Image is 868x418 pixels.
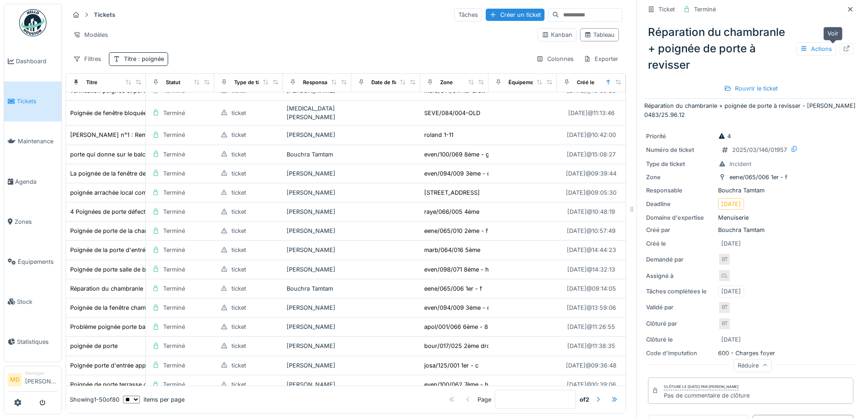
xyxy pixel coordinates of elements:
div: ticket [231,169,246,178]
a: Agenda [4,161,62,201]
div: Poignée porte d'entrée appartement [70,361,170,370]
a: Stock [4,282,62,322]
div: 2025/03/146/01957 [732,146,787,154]
div: bour/017/025 2ème droit [424,342,493,350]
div: Code d'imputation [646,349,714,358]
div: [DATE] @ 14:32:13 [567,265,615,274]
div: [PERSON_NAME] [287,131,348,139]
div: [PERSON_NAME] [287,188,348,197]
a: Tickets [4,81,62,121]
div: Type de ticket [646,160,714,168]
span: : poignée [136,55,164,62]
div: Tâches complétées le [646,287,714,296]
div: [PERSON_NAME] [287,322,348,331]
div: Terminé [163,109,185,117]
a: Maintenance [4,121,62,161]
span: Stock [17,297,58,306]
div: Bouchra Tamtam [646,186,855,195]
div: Manager [25,370,58,377]
span: Tickets [17,97,58,106]
p: Réparation du chambranle + poignée de porte à revisser - [PERSON_NAME] 0483/25.96.12 [644,101,857,119]
div: Statut [166,79,180,86]
div: poignée arrachée local compteur [70,188,161,197]
span: Agenda [15,177,58,186]
li: [PERSON_NAME] [25,370,58,389]
div: Validé par [646,303,714,312]
div: ticket [231,246,246,254]
div: [DATE] @ 10:48:19 [567,207,615,216]
div: eene/065/006 1er - f [729,173,787,181]
div: SEVE/084/004-OLD [424,109,480,117]
div: Poignée de la porte d'entrée de l'appartement cassée de l'extérieur. Les charnières de la porte d... [70,246,383,254]
span: Dashboard [16,57,58,65]
div: Créé le [646,239,714,248]
div: even/100/069 8ème - g [424,150,489,159]
div: ticket [231,207,246,216]
div: raye/066/005 4ème [424,207,479,216]
div: Assigné à [646,272,714,280]
div: Zone [646,173,714,181]
div: Clôturé le [646,335,714,344]
div: [DATE] @ 11:38:35 [567,342,615,350]
div: ticket [231,109,246,117]
div: [DATE] @ 09:14:05 [567,284,616,293]
div: Actions [796,42,836,55]
div: Colonnes [532,52,578,65]
div: Type de ticket [234,79,270,86]
div: Poignée de porte de la chambre s'est enlevée [70,227,196,235]
div: Kanban [542,30,572,39]
div: ticket [231,380,246,389]
div: [DATE] @ 14:44:23 [567,246,616,254]
div: Poignée de porte salle de bain défecteuse [70,265,186,274]
div: roland 1-11 [424,131,453,139]
div: [DATE] @ 15:08:27 [567,150,616,159]
div: Page [478,395,491,404]
div: ticket [231,227,246,235]
div: [PERSON_NAME] [287,342,348,350]
div: Terminé [163,322,185,331]
div: even/098/071 8ème - h [424,265,489,274]
div: Deadline [646,200,714,208]
div: Date de fin prévue [371,79,417,86]
div: 600 - Charges foyer [646,349,855,358]
div: Terminé [163,150,185,159]
div: Créé le [577,79,595,86]
a: Équipements [4,242,62,282]
div: ticket [231,131,246,139]
div: even/100/062 7ème - h [424,380,488,389]
div: porte qui donne sur le balcon ne s’ouvre pas et la poignée est défectueuse [70,150,278,159]
span: Maintenance [18,137,58,146]
div: Problème poignée porte balcon [70,322,157,331]
div: [DATE] @ 09:36:48 [566,361,616,370]
div: even/094/009 3ème - d [424,303,491,312]
div: Poignée de la fenêtre chambre enfant cassée [70,303,195,312]
div: marb/064/016 5ème [424,246,480,254]
div: Poignée de fenêtre bloquée [70,109,147,117]
div: Domaine d'expertise [646,213,714,222]
div: eene/065/006 1er - f [424,284,482,293]
div: [DATE] @ 09:05:30 [566,188,616,197]
span: Équipements [18,257,58,266]
div: BT [718,317,731,330]
div: [PERSON_NAME] [287,246,348,254]
div: ticket [231,265,246,274]
div: BT [718,301,731,314]
div: Terminé [163,188,185,197]
div: Bouchra Tamtam [646,226,855,234]
div: [PERSON_NAME] [287,265,348,274]
div: Titre [86,79,98,86]
div: Responsable [303,79,335,86]
div: josa/125/001 1er - c [424,361,478,370]
div: Équipement [508,79,539,86]
div: Terminé [694,5,716,14]
div: Bouchra Tamtam [287,150,348,159]
div: Réparation du chambranle + poignée de porte à revisser [70,284,226,293]
div: [DATE] [721,335,741,344]
div: Créé par [646,226,714,234]
div: ticket [231,342,246,350]
div: Titre [124,55,164,63]
a: Dashboard [4,41,62,81]
div: [DATE] @ 09:39:44 [566,169,616,178]
div: Réparation du chambranle + poignée de porte à revisser [644,20,857,77]
div: Terminé [163,227,185,235]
